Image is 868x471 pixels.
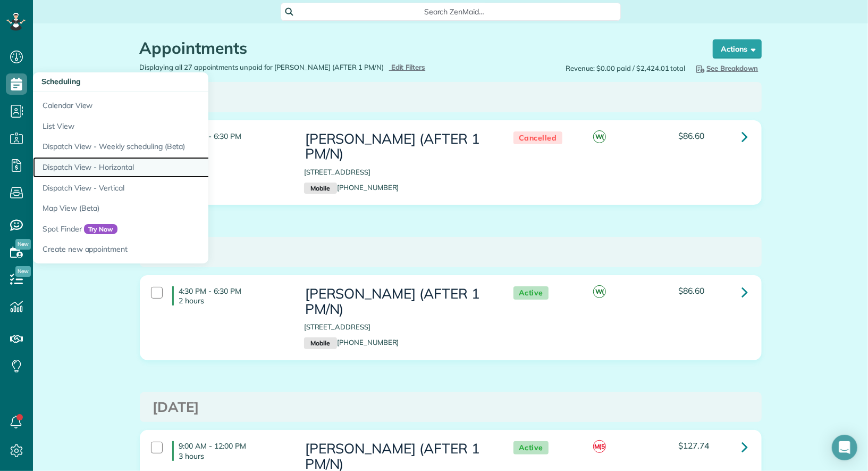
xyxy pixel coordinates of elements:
[172,441,288,460] h4: 9:00 AM - 12:00 PM
[132,62,451,72] div: Displaying all 27 appointments unpaid for [PERSON_NAME] (AFTER 1 PM/N)
[33,136,299,157] a: Dispatch View - Weekly scheduling (Beta)
[513,131,562,145] span: Cancelled
[593,130,606,143] span: W(
[84,224,118,235] span: Try Now
[140,39,693,57] h1: Appointments
[153,89,748,105] h3: [DATE]
[304,322,492,332] p: [STREET_ADDRESS]
[713,39,762,59] button: Actions
[172,286,288,305] h4: 4:30 PM - 6:30 PM
[513,441,549,455] span: Active
[691,62,762,74] button: See Breakdown
[389,63,426,71] a: Edit Filters
[15,266,31,277] span: New
[41,77,81,86] span: Scheduling
[304,131,492,162] h3: [PERSON_NAME] (AFTER 1 PM/N)
[304,183,399,192] a: Mobile[PHONE_NUMBER]
[179,451,288,461] p: 3 hours
[304,337,337,349] small: Mobile
[33,157,299,178] a: Dispatch View - Horizontal
[513,286,549,300] span: Active
[593,440,606,453] span: M(5
[566,63,686,73] span: Revenue: $0.00 paid / $2,424.01 total
[33,178,299,199] a: Dispatch View - Vertical
[832,435,857,460] div: Open Intercom Messenger
[153,244,748,260] h3: [DATE]
[694,64,759,72] span: See Breakdown
[593,285,606,298] span: W(
[678,130,704,141] span: $86.60
[33,92,299,116] a: Calendar View
[678,440,709,451] span: $127.74
[153,400,748,415] h3: [DATE]
[15,239,31,250] span: New
[391,63,426,71] span: Edit Filters
[179,141,288,151] p: 2 hours
[33,239,299,263] a: Create new appointment
[179,296,288,305] p: 2 hours
[304,286,492,317] h3: [PERSON_NAME] (AFTER 1 PM/N)
[304,183,337,194] small: Mobile
[678,285,704,296] span: $86.60
[33,219,299,239] a: Spot FinderTry Now
[33,116,299,137] a: List View
[172,131,288,151] h4: 4:30 PM - 6:30 PM
[304,338,399,346] a: Mobile[PHONE_NUMBER]
[304,167,492,177] p: [STREET_ADDRESS]
[33,198,299,219] a: Map View (Beta)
